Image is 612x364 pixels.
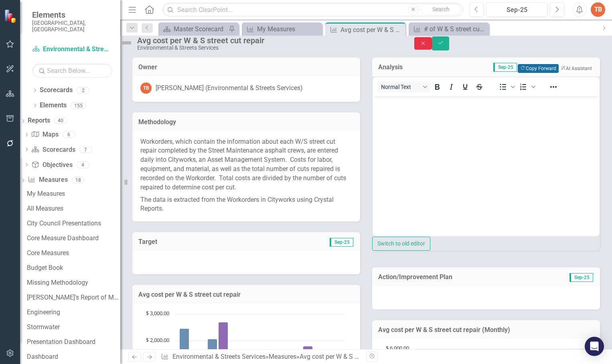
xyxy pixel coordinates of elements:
div: 155 [71,102,86,109]
button: Switch to old editor [372,237,430,251]
input: Search ClearPoint... [162,3,463,17]
a: Core Measure Dashboard [25,232,120,245]
a: Measures [269,353,296,360]
span: Elements [32,10,112,20]
button: Block Normal Text [378,81,430,93]
h3: Avg cost per W & S street cut repair [138,291,354,298]
div: Bullet list [496,81,516,93]
div: Presentation Dashboard [27,338,120,346]
div: Core Measure Dashboard [27,235,120,242]
div: Engineering [27,309,120,316]
a: Elements [40,101,67,110]
div: [PERSON_NAME]'s Report of Measures [27,294,120,301]
div: 40 [54,117,67,124]
text: $ 6,000.00 [386,344,409,352]
div: » » [161,352,360,362]
a: Environmental & Streets Services [172,353,265,360]
a: [PERSON_NAME]'s Report of Measures [25,291,120,304]
a: City Council Presentations [25,217,120,230]
h3: Analysis [378,64,420,71]
div: Sep-25 [489,5,545,15]
button: Copy Forward [518,64,558,73]
button: Reveal or hide additional toolbar items [547,81,560,93]
h3: Methodology [138,119,354,126]
button: Underline [458,81,472,93]
text: $ 2,000.00 [146,336,169,344]
a: Core Measures [25,247,120,259]
button: TB [591,2,605,17]
input: Search Below... [32,64,112,78]
a: Engineering [25,306,120,319]
span: Sep-25 [493,63,517,72]
div: Core Measures [27,249,120,257]
a: Environmental & Streets Services [32,45,112,54]
div: Budget Book [27,264,120,271]
div: [PERSON_NAME] (Environmental & Streets Services) [156,84,303,93]
span: Sep-25 [569,273,593,282]
div: Open Intercom Messenger [585,337,604,356]
button: Bold [430,81,444,93]
img: ClearPoint Strategy [4,9,18,23]
button: Italic [444,81,458,93]
a: Master Scorecard [160,24,227,34]
a: My Measures [244,24,320,34]
button: Search [421,4,461,15]
a: Presentation Dashboard [25,336,120,348]
small: [GEOGRAPHIC_DATA], [GEOGRAPHIC_DATA] [32,20,112,33]
h3: Target [138,238,232,245]
a: Maps [31,130,58,139]
a: Measures [28,175,67,185]
h3: Action/Improvement Plan [378,274,541,281]
p: Workorders, which contain the information about each W/S street cut repair completed by the Stree... [140,137,352,194]
span: Search [432,6,450,12]
div: # of W & S street cut repairs [424,24,487,34]
div: Avg cost per W & S street cut repair [340,25,403,35]
img: Not Defined [120,36,133,49]
h3: Avg cost per W & S street cut repair (Monthly) [378,326,594,334]
div: 4 [77,161,89,168]
div: All Measures [27,205,120,212]
div: Dashboard [27,353,120,360]
div: Avg cost per W & S street cut repair [137,36,398,45]
text: $ 3,000.00 [146,310,169,317]
div: 7 [79,146,92,153]
div: City Council Presentations [27,220,120,227]
a: All Measures [25,202,120,215]
a: # of W & S street cut repairs [411,24,487,34]
span: Normal Text [381,84,420,90]
div: My Measures [257,24,320,34]
div: Stormwater [27,324,120,331]
h3: Owner [138,64,354,71]
a: My Measures [25,187,120,200]
iframe: Rich Text Area [373,96,599,236]
button: AI Assistant [559,64,594,72]
div: My Measures [27,190,120,197]
a: Budget Book [25,261,120,274]
a: Dashboard [25,350,120,363]
button: Strikethrough [472,81,486,93]
a: Scorecards [31,145,75,155]
p: The data is extracted from the Workorders in Cityworks using Crystal Reports. [140,194,352,214]
button: Sep-25 [486,2,547,17]
div: 6 [63,131,75,138]
a: Scorecards [40,86,73,95]
a: Stormwater [25,321,120,334]
div: Missing Methodology [27,279,120,286]
div: Master Scorecard [174,24,227,34]
div: Environmental & Streets Services [137,45,398,51]
div: 18 [72,177,85,183]
div: Numbered list [517,81,537,93]
a: Reports [28,116,50,125]
div: Avg cost per W & S street cut repair [300,353,398,360]
div: 2 [77,87,89,94]
span: Sep-25 [330,238,353,247]
div: TB [140,82,152,94]
a: Missing Methodology [25,276,120,289]
a: Objectives [31,161,72,170]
